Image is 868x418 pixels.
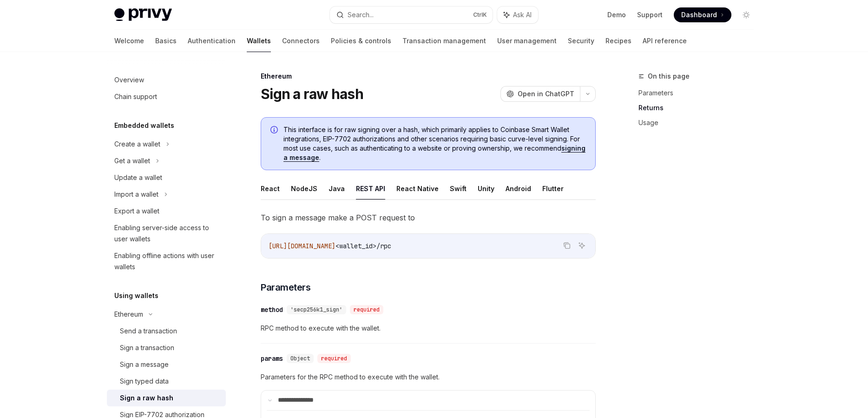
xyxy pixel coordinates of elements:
[638,100,761,115] a: Returns
[114,139,160,150] div: Create a wallet
[261,323,596,334] span: RPC method to execute with the wallet.
[107,339,226,356] a: Sign a transaction
[107,323,226,339] a: Send a transaction
[291,178,317,199] button: NodeJS
[643,30,687,52] a: API reference
[402,30,486,52] a: Transaction management
[114,8,172,21] img: light logo
[107,219,226,247] a: Enabling server-side access to user wallets
[155,30,177,52] a: Basics
[114,250,220,272] div: Enabling offline actions with user wallets
[648,71,690,82] span: On this page
[114,74,144,86] div: Overview
[681,10,717,20] span: Dashboard
[120,325,177,337] div: Send a transaction
[114,290,158,301] h5: Using wallets
[637,10,663,20] a: Support
[188,30,236,52] a: Authentication
[261,305,283,314] div: method
[576,239,588,252] button: Ask AI
[107,203,226,219] a: Export a wallet
[261,72,596,81] div: Ethereum
[450,178,467,199] button: Swift
[114,30,144,52] a: Welcome
[356,178,385,199] button: REST API
[561,239,573,252] button: Copy the contents from the code block
[114,120,174,131] h5: Embedded wallets
[331,30,391,52] a: Policies & controls
[330,7,493,23] button: Search...CtrlK
[247,30,271,52] a: Wallets
[114,91,157,102] div: Chain support
[120,359,169,370] div: Sign a message
[513,10,532,20] span: Ask AI
[261,354,283,363] div: params
[329,178,345,199] button: Java
[638,115,761,130] a: Usage
[114,309,143,320] div: Ethereum
[114,155,150,166] div: Get a wallet
[478,178,494,199] button: Unity
[114,189,158,200] div: Import a wallet
[107,247,226,275] a: Enabling offline actions with user wallets
[542,178,564,199] button: Flutter
[396,178,439,199] button: React Native
[107,88,226,105] a: Chain support
[107,72,226,88] a: Overview
[261,178,280,199] button: React
[270,126,280,135] svg: Info
[568,30,594,52] a: Security
[518,89,574,99] span: Open in ChatGPT
[317,354,351,363] div: required
[107,373,226,390] a: Sign typed data
[120,342,174,353] div: Sign a transaction
[114,206,159,217] div: Export a wallet
[290,306,342,313] span: 'secp256k1_sign'
[290,355,310,362] span: Object
[120,392,173,404] div: Sign a raw hash
[497,7,538,23] button: Ask AI
[283,125,586,162] span: This interface is for raw signing over a hash, which primarily applies to Coinbase Smart Wallet i...
[497,30,557,52] a: User management
[114,222,220,245] div: Enabling server-side access to user wallets
[261,372,596,383] span: Parameters for the RPC method to execute with the wallet.
[261,86,363,102] h1: Sign a raw hash
[473,11,487,19] span: Ctrl K
[605,30,631,52] a: Recipes
[500,86,580,102] button: Open in ChatGPT
[350,305,383,314] div: required
[607,10,626,20] a: Demo
[348,9,374,20] div: Search...
[114,172,162,183] div: Update a wallet
[120,376,169,387] div: Sign typed data
[107,356,226,373] a: Sign a message
[261,211,596,224] span: To sign a message make a POST request to
[261,281,310,294] span: Parameters
[674,7,731,22] a: Dashboard
[282,30,320,52] a: Connectors
[638,86,761,100] a: Parameters
[506,178,531,199] button: Android
[335,242,391,250] span: <wallet_id>/rpc
[739,7,754,22] button: Toggle dark mode
[107,390,226,406] a: Sign a raw hash
[107,169,226,186] a: Update a wallet
[269,242,335,250] span: [URL][DOMAIN_NAME]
